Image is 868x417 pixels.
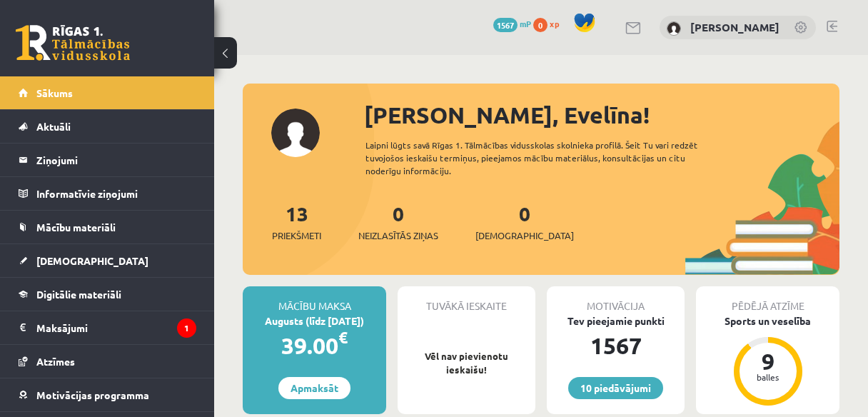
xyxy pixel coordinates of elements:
[36,144,196,176] legend: Ziņojumi
[19,378,196,411] a: Motivācijas programma
[398,286,535,313] div: Tuvākā ieskaite
[696,313,839,408] a: Sports un veselība 9 balles
[36,120,71,133] span: Aktuāli
[747,373,789,381] div: balles
[364,98,839,132] div: [PERSON_NAME], Evelīna!
[243,328,386,363] div: 39.00
[696,313,839,328] div: Sports un veselība
[36,355,75,368] span: Atzīmes
[338,327,348,348] span: €
[272,228,321,243] span: Priekšmeti
[36,221,116,233] span: Mācību materiāli
[520,18,531,29] span: mP
[405,349,528,377] p: Vēl nav pievienotu ieskaišu!
[550,18,559,29] span: xp
[747,350,789,373] div: 9
[696,286,839,313] div: Pēdējā atzīme
[493,18,518,32] span: 1567
[19,345,196,378] a: Atzīmes
[19,278,196,311] a: Digitālie materiāli
[16,25,130,61] a: Rīgas 1. Tālmācības vidusskola
[358,201,438,243] a: 0Neizlasītās ziņas
[358,228,438,243] span: Neizlasītās ziņas
[568,377,663,399] a: 10 piedāvājumi
[36,311,196,344] legend: Maksājumi
[19,311,196,344] a: Maksājumi1
[243,313,386,328] div: Augusts (līdz [DATE])
[475,201,574,243] a: 0[DEMOGRAPHIC_DATA]
[272,201,321,243] a: 13Priekšmeti
[36,254,148,267] span: [DEMOGRAPHIC_DATA]
[19,110,196,143] a: Aktuāli
[19,177,196,210] a: Informatīvie ziņojumi
[493,18,531,29] a: 1567 mP
[547,313,685,328] div: Tev pieejamie punkti
[19,211,196,243] a: Mācību materiāli
[19,144,196,176] a: Ziņojumi
[475,228,574,243] span: [DEMOGRAPHIC_DATA]
[667,21,681,36] img: Evelīna Tarvāne
[533,18,566,29] a: 0 xp
[19,76,196,109] a: Sākums
[36,388,149,401] span: Motivācijas programma
[19,244,196,277] a: [DEMOGRAPHIC_DATA]
[36,288,121,301] span: Digitālie materiāli
[243,286,386,313] div: Mācību maksa
[36,86,73,99] span: Sākums
[547,328,685,363] div: 1567
[547,286,685,313] div: Motivācija
[690,20,779,34] a: [PERSON_NAME]
[36,177,196,210] legend: Informatīvie ziņojumi
[177,318,196,338] i: 1
[278,377,350,399] a: Apmaksāt
[365,139,724,177] div: Laipni lūgts savā Rīgas 1. Tālmācības vidusskolas skolnieka profilā. Šeit Tu vari redzēt tuvojošo...
[533,18,547,32] span: 0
